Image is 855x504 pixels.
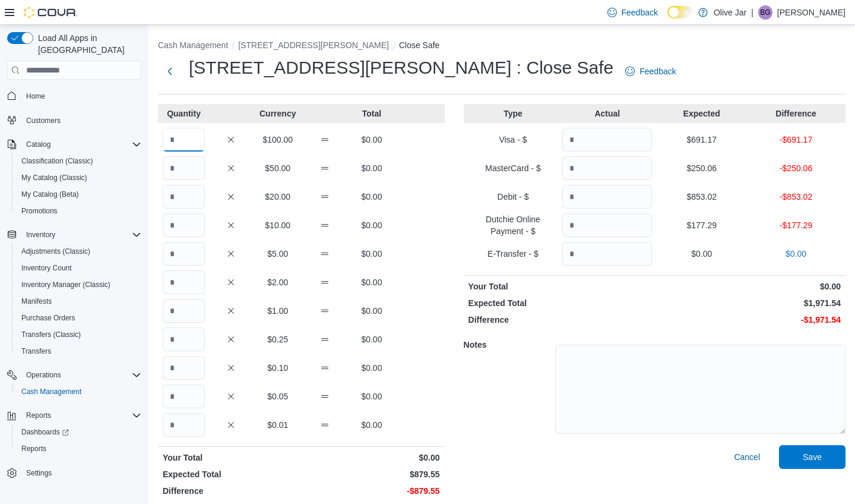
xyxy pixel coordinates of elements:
span: Feedback [639,65,676,77]
p: $0.05 [256,390,299,402]
button: Purchase Orders [12,310,146,326]
p: Visa - $ [468,134,558,146]
span: Home [21,88,141,103]
button: Catalog [2,136,146,153]
input: Quantity [163,242,205,266]
p: Your Total [163,452,299,464]
p: $0.00 [350,305,392,317]
input: Quantity [562,213,652,237]
span: Operations [26,370,61,380]
span: Reports [21,408,141,423]
a: My Catalog (Beta) [17,187,84,201]
span: Manifests [21,297,52,306]
span: Dashboards [21,427,69,437]
span: Customers [26,116,61,125]
h1: [STREET_ADDRESS][PERSON_NAME] : Close Safe [189,56,613,80]
p: | [751,5,753,20]
p: $2.00 [256,276,299,288]
input: Quantity [163,413,205,437]
a: Customers [21,114,65,128]
nav: An example of EuiBreadcrumbs [158,39,845,53]
input: Quantity [163,385,205,408]
span: Cash Management [21,387,81,396]
span: Cash Management [17,385,141,399]
span: My Catalog (Beta) [21,190,79,199]
button: Reports [12,440,146,457]
span: Operations [21,368,141,382]
span: Reports [21,444,46,453]
div: Brendan Gorno [758,5,772,20]
p: $0.00 [303,452,439,464]
span: Purchase Orders [17,311,141,325]
span: Load All Apps in [GEOGRAPHIC_DATA] [33,32,141,56]
span: Classification (Classic) [21,156,93,166]
button: Transfers (Classic) [12,326,146,343]
p: -$250.06 [751,162,841,174]
span: Inventory [26,230,55,240]
p: $691.17 [657,134,746,146]
button: Next [158,59,182,83]
p: -$177.29 [751,219,841,231]
h5: Notes [464,333,553,357]
p: $0.00 [751,248,841,260]
p: $879.55 [303,468,439,480]
p: E-Transfer - $ [468,248,558,260]
span: Promotions [17,204,141,218]
span: My Catalog (Classic) [21,173,87,182]
p: Olive Jar [714,5,746,20]
p: $20.00 [256,191,299,203]
span: Dark Mode [667,18,668,19]
a: My Catalog (Classic) [17,171,92,185]
span: Transfers [21,346,51,356]
button: Reports [2,407,146,424]
input: Quantity [163,270,205,294]
a: Feedback [620,59,680,83]
p: $0.00 [350,333,392,345]
button: Cash Management [158,40,228,50]
a: Purchase Orders [17,311,80,325]
span: My Catalog (Classic) [17,171,141,185]
button: Classification (Classic) [12,153,146,169]
input: Quantity [163,327,205,351]
a: Inventory Count [17,261,77,275]
a: Cash Management [17,385,86,399]
p: Your Total [468,281,653,292]
p: $100.00 [256,134,299,146]
button: Transfers [12,343,146,360]
span: My Catalog (Beta) [17,187,141,201]
button: [STREET_ADDRESS][PERSON_NAME] [238,40,389,50]
span: Catalog [21,137,141,152]
button: Inventory Manager (Classic) [12,276,146,293]
span: Adjustments (Classic) [17,244,141,259]
span: Dashboards [17,425,141,439]
p: $0.00 [657,281,841,292]
button: My Catalog (Beta) [12,186,146,203]
span: Purchase Orders [21,313,75,323]
p: Expected Total [163,468,299,480]
span: Inventory [21,228,141,242]
input: Quantity [163,128,205,152]
p: Total [350,108,392,119]
a: Transfers [17,344,56,358]
span: Customers [21,113,141,128]
span: Feedback [622,7,658,18]
span: Inventory Count [21,263,72,273]
p: Quantity [163,108,205,119]
p: Expected [657,108,746,119]
button: Customers [2,112,146,129]
button: Save [779,445,845,469]
p: Debit - $ [468,191,558,203]
p: $5.00 [256,248,299,260]
span: Transfers (Classic) [21,330,81,339]
span: Save [803,451,822,463]
button: Inventory [21,228,60,242]
p: $0.00 [350,248,392,260]
button: Operations [2,367,146,383]
p: $0.00 [350,162,392,174]
p: $50.00 [256,162,299,174]
a: Transfers (Classic) [17,327,85,342]
p: $0.00 [350,276,392,288]
a: Home [21,89,50,103]
p: Currency [256,108,299,119]
p: -$853.02 [751,191,841,203]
